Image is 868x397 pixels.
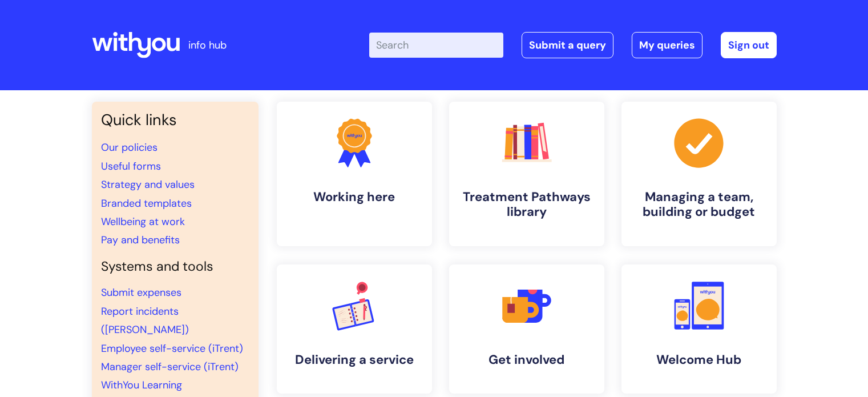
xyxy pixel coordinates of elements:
input: Search [369,33,503,58]
a: Treatment Pathways library [449,102,604,246]
h4: Managing a team, building or budget [631,190,768,220]
h4: Treatment Pathways library [458,190,595,220]
a: Pay and benefits [101,233,180,247]
a: Sign out [721,32,777,58]
h4: Working here [286,190,423,204]
a: Manager self-service (iTrent) [101,360,239,374]
p: info hub [188,36,227,54]
a: Strategy and values [101,178,195,191]
a: WithYou Learning [101,378,182,392]
a: Useful forms [101,159,161,173]
a: Get involved [449,264,604,394]
h4: Get involved [458,352,595,367]
a: Submit a query [522,32,613,58]
a: Working here [277,102,432,246]
h4: Delivering a service [286,352,423,367]
a: Employee self-service (iTrent) [101,342,243,355]
h3: Quick links [101,111,249,129]
a: Managing a team, building or budget [621,102,777,246]
h4: Systems and tools [101,259,249,275]
a: Report incidents ([PERSON_NAME]) [101,304,189,336]
a: My queries [632,32,703,58]
a: Wellbeing at work [101,215,185,228]
a: Branded templates [101,197,192,210]
a: Our policies [101,141,158,154]
a: Welcome Hub [621,264,777,394]
div: | - [369,32,777,58]
a: Delivering a service [277,264,432,394]
h4: Welcome Hub [631,352,768,367]
a: Submit expenses [101,286,181,299]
